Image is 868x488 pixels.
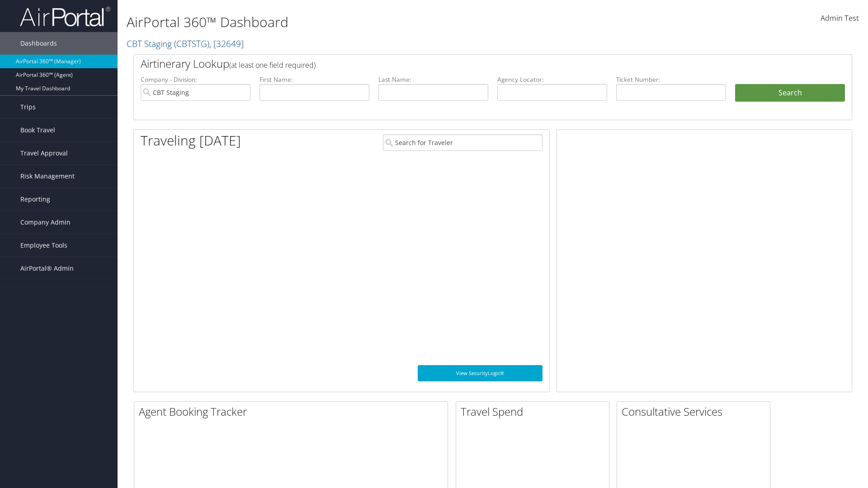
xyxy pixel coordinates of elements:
span: Trips [20,96,36,118]
span: Company Admin [20,211,71,234]
label: Ticket Number: [616,75,726,84]
h2: Consultative Services [622,404,770,419]
h1: AirPortal 360™ Dashboard [127,13,615,32]
h1: Traveling [DATE] [141,131,241,150]
label: First Name: [259,75,369,84]
span: Admin Test [821,13,859,23]
span: ( CBTSTG ) [174,38,209,50]
label: Agency Locator: [497,75,607,84]
h2: Travel Spend [461,404,609,419]
span: AirPortal® Admin [20,257,74,280]
span: Reporting [20,188,50,211]
span: (at least one field required) [229,60,316,70]
h2: Agent Booking Tracker [139,404,448,419]
label: Company - Division: [141,75,250,84]
img: airportal-logo.png [20,6,110,27]
span: , [ 32649 ] [209,38,244,50]
a: CBT Staging [127,38,244,50]
span: Travel Approval [20,142,68,164]
span: Book Travel [20,119,55,141]
a: Admin Test [821,5,859,33]
label: Last Name: [378,75,488,84]
span: Employee Tools [20,234,67,257]
a: View SecurityLogic® [418,365,542,381]
input: Search for Traveler [383,134,542,151]
h2: Airtinerary Lookup [141,56,785,71]
span: Risk Management [20,165,75,188]
span: Dashboards [20,32,57,55]
button: Search [735,84,845,102]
